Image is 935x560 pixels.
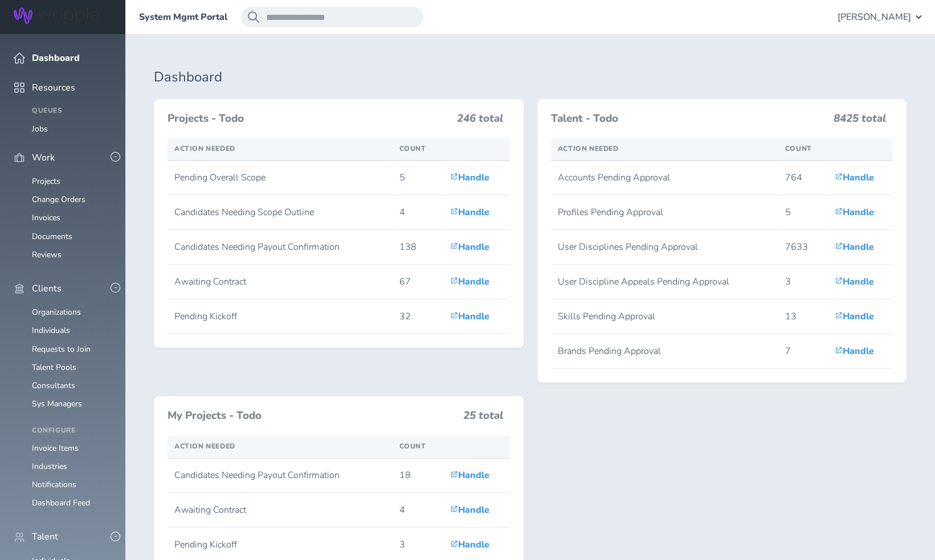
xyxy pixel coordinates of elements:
[778,195,828,230] td: 5
[32,212,60,223] a: Invoices
[551,195,778,230] td: Profiles Pending Approval
[835,310,874,323] a: Handle
[392,265,443,299] td: 67
[551,113,827,125] h3: Talent - Todo
[174,144,235,153] span: Action Needed
[392,230,443,265] td: 138
[168,299,392,334] td: Pending Kickoff
[32,427,112,435] h4: Configure
[168,160,392,195] td: Pending Overall Scope
[463,410,503,427] h3: 25 total
[838,7,921,27] button: [PERSON_NAME]
[835,345,874,357] a: Handle
[32,380,75,391] a: Consultants
[168,113,450,125] h3: Projects - Todo
[32,307,81,318] a: Organizations
[32,153,55,163] span: Work
[450,310,489,323] a: Handle
[32,461,67,472] a: Industries
[32,249,62,260] a: Reviews
[111,283,120,293] button: -
[778,230,828,265] td: 7633
[168,265,392,299] td: Awaiting Contract
[450,469,489,481] a: Handle
[32,443,79,454] a: Invoice Items
[450,171,489,184] a: Handle
[450,504,489,516] a: Handle
[174,442,235,451] span: Action Needed
[168,195,392,230] td: Candidates Needing Scope Outline
[392,458,443,493] td: 18
[168,410,456,422] h3: My Projects - Todo
[111,152,120,162] button: -
[32,398,82,409] a: Sys Managers
[778,299,828,334] td: 13
[392,493,443,528] td: 4
[450,241,489,253] a: Handle
[32,325,70,336] a: Individuals
[399,442,426,451] span: Count
[778,160,828,195] td: 764
[32,176,60,187] a: Projects
[835,275,874,288] a: Handle
[32,497,90,508] a: Dashboard Feed
[14,7,99,24] img: Wripple
[558,144,619,153] span: Action Needed
[399,144,426,153] span: Count
[392,195,443,230] td: 4
[32,283,62,294] span: Clients
[835,171,874,184] a: Handle
[32,83,75,93] span: Resources
[154,69,907,85] h1: Dashboard
[551,230,778,265] td: User Disciplines Pending Approval
[778,334,828,369] td: 7
[551,265,778,299] td: User Discipline Appeals Pending Approval
[450,206,489,219] a: Handle
[838,12,911,22] span: [PERSON_NAME]
[168,230,392,265] td: Candidates Needing Payout Confirmation
[551,299,778,334] td: Skills Pending Approval
[450,275,489,288] a: Handle
[835,241,874,253] a: Handle
[551,160,778,195] td: Accounts Pending Approval
[32,362,76,373] a: Talent Pools
[834,113,886,130] h3: 8425 total
[32,479,76,490] a: Notifications
[168,458,392,493] td: Candidates Needing Payout Confirmation
[778,265,828,299] td: 3
[392,299,443,334] td: 32
[32,53,80,63] span: Dashboard
[32,123,48,134] a: Jobs
[32,107,112,115] h4: Queues
[111,532,120,541] button: -
[785,144,812,153] span: Count
[139,12,227,22] a: System Mgmt Portal
[168,493,392,528] td: Awaiting Contract
[450,538,489,551] a: Handle
[457,113,503,130] h3: 246 total
[392,160,443,195] td: 5
[32,231,72,242] a: Documents
[835,206,874,219] a: Handle
[551,334,778,369] td: Brands Pending Approval
[32,344,91,355] a: Requests to Join
[32,532,58,542] span: Talent
[32,194,85,205] a: Change Orders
